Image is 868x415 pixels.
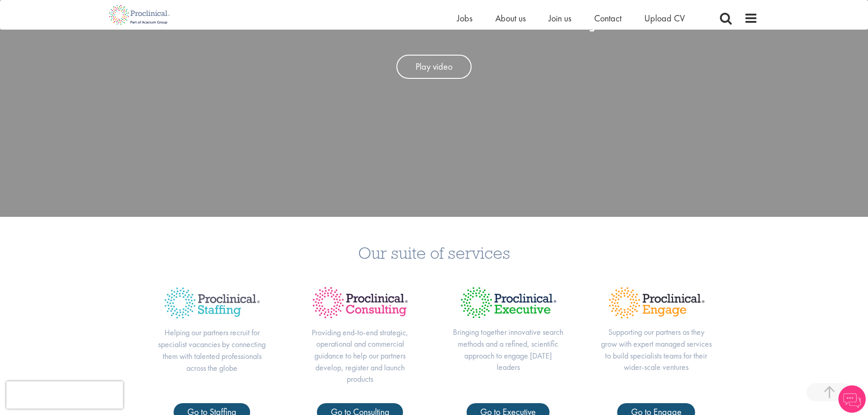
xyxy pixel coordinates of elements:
a: Jobs [457,12,473,24]
img: Proclinical Title [304,279,416,326]
a: Play video [396,55,472,79]
p: Bringing together innovative search methods and a refined, scientific approach to engage [DATE] l... [452,326,564,373]
h3: Our suite of services [7,244,861,261]
img: Proclinical Title [452,279,564,326]
img: Proclinical Title [601,279,712,326]
img: Proclinical Title [156,279,268,327]
img: Chatbot [838,385,866,413]
iframe: reCAPTCHA [6,381,123,409]
a: Upload CV [644,12,685,24]
p: Helping our partners recruit for specialist vacancies by connecting them with talented profession... [156,327,268,374]
p: Supporting our partners as they grow with expert managed services to build specialists teams for ... [601,326,712,373]
a: About us [495,12,526,24]
a: Contact [594,12,621,24]
p: Providing end-to-end strategic, operational and commercial guidance to help our partners develop,... [304,327,416,385]
a: Join us [549,12,571,24]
